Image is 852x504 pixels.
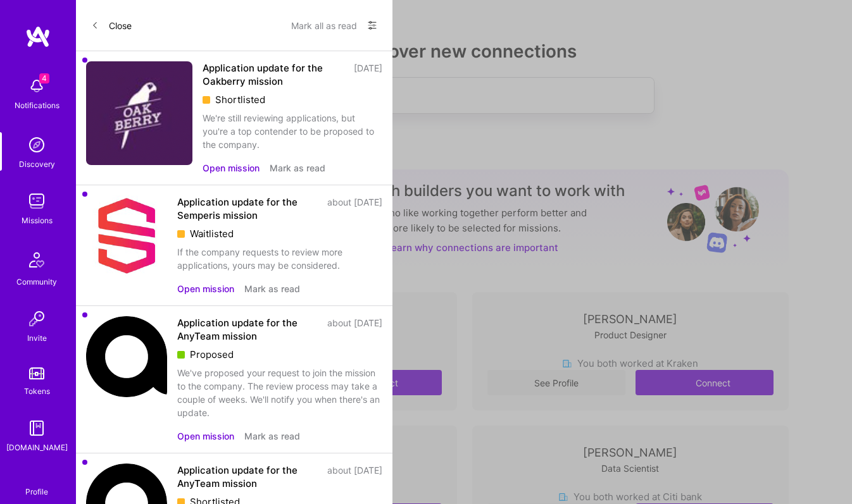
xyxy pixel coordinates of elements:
[177,227,382,240] div: Waitlisted
[203,93,382,106] div: Shortlisted
[291,15,357,35] button: Mark all as read
[24,306,49,331] img: Invite
[203,161,260,175] button: Open mission
[327,464,382,490] div: about [DATE]
[24,73,49,99] img: bell
[177,366,382,419] div: We've proposed your request to join the mission to the company. The review process may take a cou...
[203,111,382,151] div: We're still reviewing applications, but you're a top contender to be proposed to the company.
[86,195,167,276] img: Company Logo
[22,245,52,275] img: Community
[24,132,49,157] img: discovery
[39,73,49,83] span: 4
[354,61,382,88] div: [DATE]
[203,61,346,88] div: Application update for the Oakberry mission
[24,188,49,214] img: teamwork
[177,429,234,443] button: Open mission
[25,25,51,48] img: logo
[22,214,53,227] div: Missions
[177,316,320,343] div: Application update for the AnyTeam mission
[91,15,132,35] button: Close
[177,464,320,490] div: Application update for the AnyTeam mission
[177,282,234,295] button: Open mission
[27,331,47,345] div: Invite
[24,415,49,441] img: guide book
[86,61,192,165] img: Company Logo
[6,441,68,454] div: [DOMAIN_NAME]
[16,275,57,288] div: Community
[244,429,300,443] button: Mark as read
[177,348,382,361] div: Proposed
[244,282,300,295] button: Mark as read
[21,472,53,497] a: Profile
[327,195,382,222] div: about [DATE]
[25,485,48,497] div: Profile
[24,384,50,398] div: Tokens
[177,245,382,272] div: If the company requests to review more applications, yours may be considered.
[86,316,167,397] img: Company Logo
[15,99,60,112] div: Notifications
[29,367,44,379] img: tokens
[270,161,325,175] button: Mark as read
[327,316,382,343] div: about [DATE]
[19,157,55,171] div: Discovery
[177,195,320,222] div: Application update for the Semperis mission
